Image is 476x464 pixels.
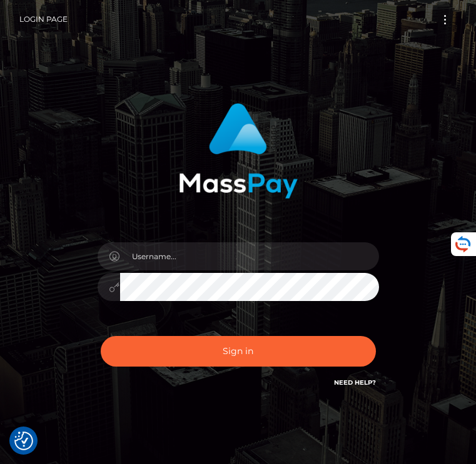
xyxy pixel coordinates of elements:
img: Revisit consent button [14,432,33,450]
img: MassPay Login [179,103,298,199]
button: Consent Preferences [14,432,33,450]
button: Toggle navigation [433,11,457,28]
a: Login Page [19,6,68,32]
a: Need Help? [334,378,376,387]
input: Username... [120,242,379,270]
button: Sign in [101,336,376,367]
